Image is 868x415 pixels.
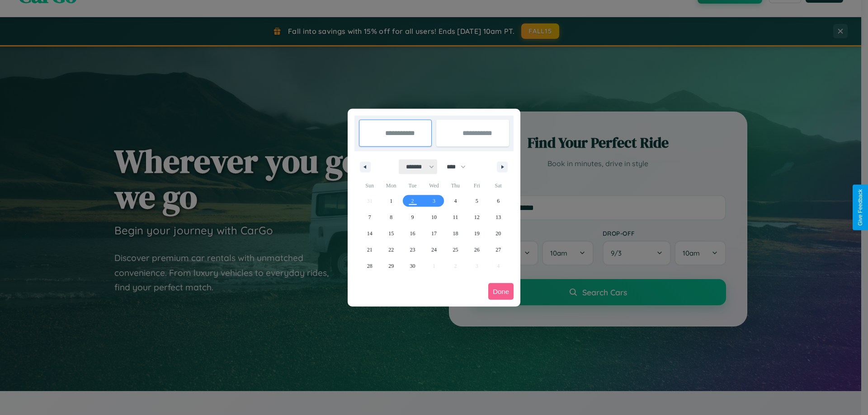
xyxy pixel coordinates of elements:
button: 8 [380,209,401,225]
span: 7 [368,209,371,225]
button: 23 [402,242,423,258]
button: 29 [380,258,401,274]
button: 12 [466,209,487,225]
span: 8 [390,209,392,225]
button: Done [488,283,514,300]
span: 22 [388,242,394,258]
button: 6 [488,193,509,209]
button: 10 [423,209,444,225]
span: 10 [431,209,437,225]
button: 5 [466,193,487,209]
button: 14 [359,225,380,242]
button: 30 [402,258,423,274]
button: 26 [466,242,487,258]
span: 1 [390,193,392,209]
span: 27 [495,242,501,258]
span: 13 [495,209,501,225]
span: Wed [423,178,444,193]
div: Give Feedback [857,189,863,226]
span: 24 [431,242,437,258]
button: 19 [466,225,487,242]
span: Fri [466,178,487,193]
button: 3 [423,193,444,209]
button: 13 [488,209,509,225]
span: 2 [411,193,414,209]
button: 9 [402,209,423,225]
span: 11 [453,209,458,225]
span: 28 [367,258,373,274]
button: 15 [380,225,401,242]
span: 3 [433,193,435,209]
span: 30 [410,258,415,274]
span: 15 [388,225,394,242]
span: 21 [367,242,373,258]
span: 5 [476,193,478,209]
span: 4 [454,193,457,209]
span: 20 [495,225,501,242]
span: 6 [497,193,500,209]
span: 9 [411,209,414,225]
span: 17 [431,225,437,242]
button: 21 [359,242,380,258]
span: 18 [453,225,458,242]
span: Sat [488,178,509,193]
span: 29 [388,258,394,274]
button: 22 [380,242,401,258]
button: 20 [488,225,509,242]
button: 2 [402,193,423,209]
button: 1 [380,193,401,209]
button: 11 [445,209,466,225]
button: 17 [423,225,444,242]
span: Thu [445,178,466,193]
button: 28 [359,258,380,274]
span: Tue [402,178,423,193]
button: 27 [488,242,509,258]
span: Sun [359,178,380,193]
button: 16 [402,225,423,242]
button: 4 [445,193,466,209]
span: 12 [474,209,480,225]
span: 25 [453,242,458,258]
span: 19 [474,225,480,242]
button: 7 [359,209,380,225]
button: 18 [445,225,466,242]
button: 25 [445,242,466,258]
button: 24 [423,242,444,258]
span: 23 [410,242,415,258]
span: Mon [380,178,401,193]
span: 26 [474,242,480,258]
span: 14 [367,225,373,242]
span: 16 [410,225,415,242]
